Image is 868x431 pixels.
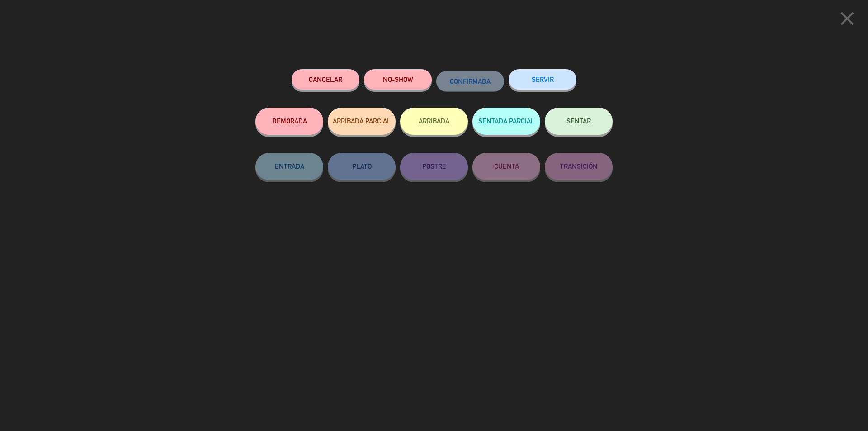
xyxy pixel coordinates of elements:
button: close [833,7,861,33]
button: ARRIBADA [400,108,468,135]
span: CONFIRMADA [450,77,491,85]
button: SENTAR [545,108,613,135]
button: POSTRE [400,153,468,180]
button: PLATO [328,153,396,180]
button: CONFIRMADA [436,71,504,91]
button: SERVIR [509,69,576,90]
span: ARRIBADA PARCIAL [333,117,391,125]
button: ARRIBADA PARCIAL [328,108,396,135]
button: NO-SHOW [364,69,432,90]
button: CUENTA [472,153,540,180]
button: Cancelar [292,69,359,90]
button: TRANSICIÓN [545,153,613,180]
button: SENTADA PARCIAL [472,108,540,135]
button: ENTRADA [255,153,323,180]
button: DEMORADA [255,108,323,135]
span: SENTAR [566,117,591,125]
i: close [836,7,859,30]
